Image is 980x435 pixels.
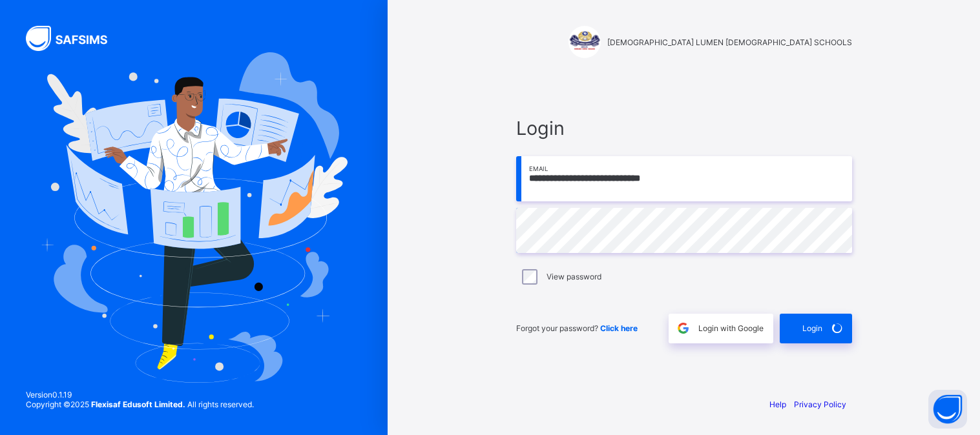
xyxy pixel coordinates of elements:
[26,26,123,51] img: SAFSIMS Logo
[40,52,348,383] img: Hero Image
[91,400,185,409] strong: Flexisaf Edusoft Limited.
[794,400,846,409] a: Privacy Policy
[676,321,691,336] img: google.396cfc9801f0270233282035f929180a.svg
[928,390,967,429] button: Open asap
[600,323,638,333] a: Click here
[547,272,601,281] label: View password
[607,37,852,47] span: [DEMOGRAPHIC_DATA] LUMEN [DEMOGRAPHIC_DATA] SCHOOLS
[26,400,254,409] span: Copyright © 2025 All rights reserved.
[802,323,822,333] span: Login
[516,117,852,139] span: Login
[26,390,254,400] span: Version 0.1.19
[516,323,638,333] span: Forgot your password?
[698,323,764,333] span: Login with Google
[769,400,786,409] a: Help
